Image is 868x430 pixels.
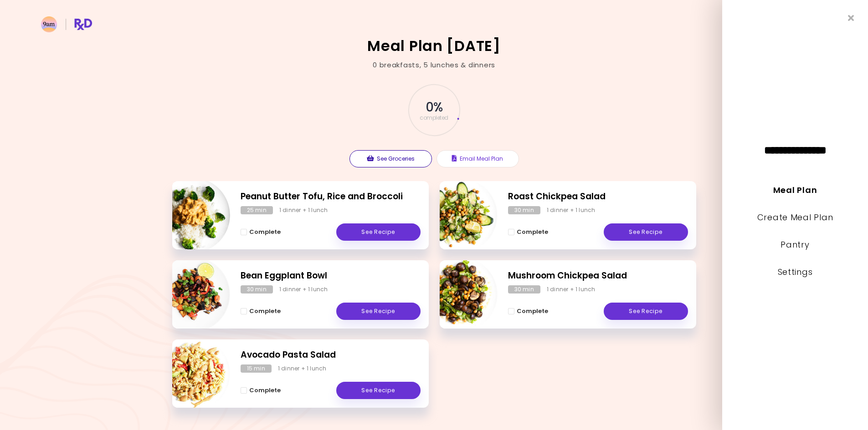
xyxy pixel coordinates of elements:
[336,223,421,241] a: See Recipe - Peanut Butter Tofu, Rice and Broccoli
[604,223,688,241] a: See Recipe - Roast Chickpea Salad
[508,306,548,317] button: Complete - Mushroom Chickpea Salad
[848,14,854,22] i: Close
[241,269,421,283] h2: Bean Eggplant Bowl
[773,184,817,196] a: Meal Plan
[336,382,421,399] a: See Recipe - Avocado Pasta Salad
[241,190,421,203] h2: Peanut Butter Tofu, Rice and Broccoli
[249,228,281,236] span: Complete
[241,349,421,362] h2: Avocado Pasta Salad
[437,150,519,167] button: Email Meal Plan
[508,227,548,238] button: Complete - Roast Chickpea Salad
[279,206,328,214] div: 1 dinner + 1 lunch
[757,212,833,223] a: Create Meal Plan
[426,100,442,115] span: 0 %
[547,285,596,293] div: 1 dinner + 1 lunch
[517,228,548,236] span: Complete
[154,257,230,332] img: Info - Bean Eggplant Bowl
[154,336,230,411] img: Info - Avocado Pasta Salad
[422,257,498,332] img: Info - Mushroom Chickpea Salad
[241,285,273,293] div: 30 min
[279,285,328,293] div: 1 dinner + 1 lunch
[422,177,498,253] img: Info - Roast Chickpea Salad
[778,266,813,278] a: Settings
[249,308,281,315] span: Complete
[241,306,281,317] button: Complete - Bean Eggplant Bowl
[367,39,501,53] h2: Meal Plan [DATE]
[41,16,92,32] img: RxDiet
[241,364,272,373] div: 15 min
[241,227,281,238] button: Complete - Peanut Butter Tofu, Rice and Broccoli
[241,206,273,214] div: 25 min
[547,206,596,214] div: 1 dinner + 1 lunch
[420,115,448,121] span: completed
[278,364,327,373] div: 1 dinner + 1 lunch
[517,308,548,315] span: Complete
[508,285,540,293] div: 30 min
[508,269,688,283] h2: Mushroom Chickpea Salad
[604,303,688,320] a: See Recipe - Mushroom Chickpea Salad
[349,150,432,167] button: See Groceries
[373,60,495,71] div: 0 breakfasts , 5 lunches & dinners
[241,385,281,396] button: Complete - Avocado Pasta Salad
[154,177,230,253] img: Info - Peanut Butter Tofu, Rice and Broccoli
[336,303,421,320] a: See Recipe - Bean Eggplant Bowl
[249,387,281,394] span: Complete
[508,190,688,203] h2: Roast Chickpea Salad
[781,239,809,250] a: Pantry
[508,206,540,214] div: 30 min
